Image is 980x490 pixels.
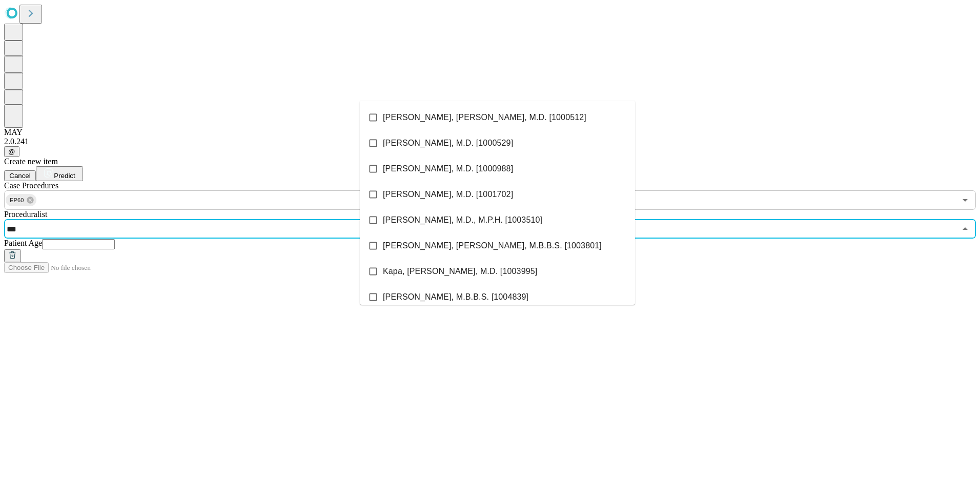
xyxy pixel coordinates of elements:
div: 2.0.241 [4,137,976,146]
span: [PERSON_NAME], [PERSON_NAME], M.D. [1000512] [383,111,586,124]
div: MAY [4,128,976,137]
button: @ [4,146,19,157]
span: [PERSON_NAME], M.D. [1001702] [383,188,513,201]
button: Open [958,193,972,207]
span: [PERSON_NAME], [PERSON_NAME], M.B.B.S. [1003801] [383,240,602,252]
span: Scheduled Procedure [4,181,58,190]
span: Create new item [4,157,58,166]
span: EP60 [6,194,28,206]
span: Kapa, [PERSON_NAME], M.D. [1003995] [383,265,537,278]
div: EP60 [6,194,36,206]
span: Proceduralist [4,210,47,219]
button: Close [958,222,972,236]
span: Cancel [9,172,31,180]
span: @ [8,148,15,155]
button: Predict [36,166,83,181]
span: [PERSON_NAME], M.D. [1000529] [383,137,513,149]
span: [PERSON_NAME], M.B.B.S. [1004839] [383,291,528,303]
button: Cancel [4,170,36,181]
span: [PERSON_NAME], M.D., M.P.H. [1003510] [383,214,542,226]
span: Predict [54,172,75,180]
span: [PERSON_NAME], M.D. [1000988] [383,163,513,175]
span: Patient Age [4,239,42,247]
